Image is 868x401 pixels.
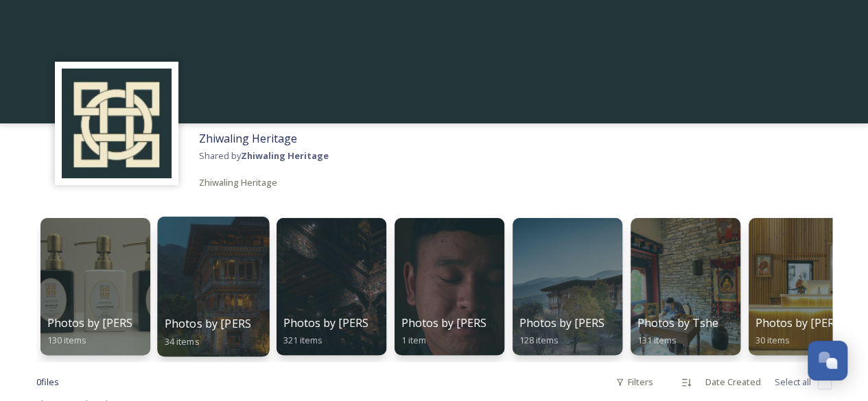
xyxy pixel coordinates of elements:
span: 130 items [47,334,86,346]
a: Photos by [PERSON_NAME]321 items [272,211,390,355]
span: Photos by Tshering [637,315,740,330]
div: Date Created [699,369,768,396]
a: Photos by [PERSON_NAME] and [PERSON_NAME]34 items [154,211,272,355]
span: Photos by [PERSON_NAME] [47,315,190,330]
span: 321 items [283,334,322,346]
span: 1 item [401,334,426,346]
span: Photos by [PERSON_NAME] [519,315,662,330]
span: 30 items [755,334,790,346]
span: Photos by [PERSON_NAME] [283,315,426,330]
a: Photos by Tshering131 items [626,211,744,355]
span: 0 file s [36,376,59,389]
a: Photos by [PERSON_NAME]128 items [508,211,626,355]
a: Photos by [PERSON_NAME]30 items [744,211,863,355]
strong: Zhiwaling Heritage [241,149,329,162]
span: 131 items [637,334,677,346]
span: Shared by [199,149,329,162]
a: Photos by [PERSON_NAME]130 items [36,211,154,355]
span: Zhiwaling Heritage [199,131,297,146]
span: Select all [775,376,811,389]
span: Photos by [PERSON_NAME] and [PERSON_NAME] [164,316,424,331]
span: 128 items [519,334,559,346]
button: Open Chat [808,341,847,380]
img: Screenshot%202025-04-29%20at%2011.05.50.png [62,69,172,178]
span: 34 items [164,335,199,347]
div: Filters [609,369,660,396]
a: Zhiwaling Heritage [199,174,277,191]
a: Photos by [PERSON_NAME] (Video)1 item [390,211,508,355]
span: Zhiwaling Heritage [199,176,277,189]
span: Photos by [PERSON_NAME] (Video) [401,315,583,330]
